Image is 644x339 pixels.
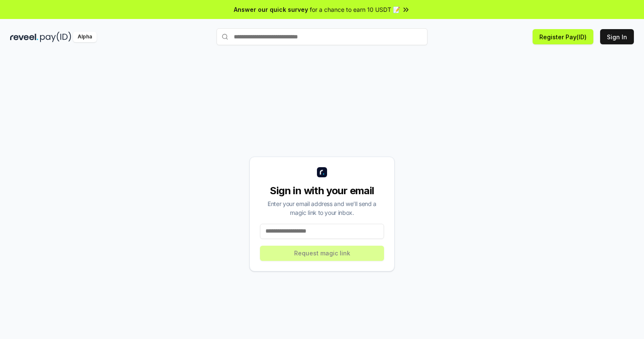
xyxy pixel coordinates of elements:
img: reveel_dark [10,32,38,42]
span: Answer our quick survey [234,5,308,14]
img: pay_id [40,32,71,42]
button: Register Pay(ID) [533,29,593,44]
button: Sign In [600,29,634,44]
div: Enter your email address and we’ll send a magic link to your inbox. [260,199,384,217]
div: Alpha [73,32,97,42]
div: Sign in with your email [260,184,384,198]
span: for a chance to earn 10 USDT 📝 [310,5,400,14]
img: logo_small [317,167,327,177]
